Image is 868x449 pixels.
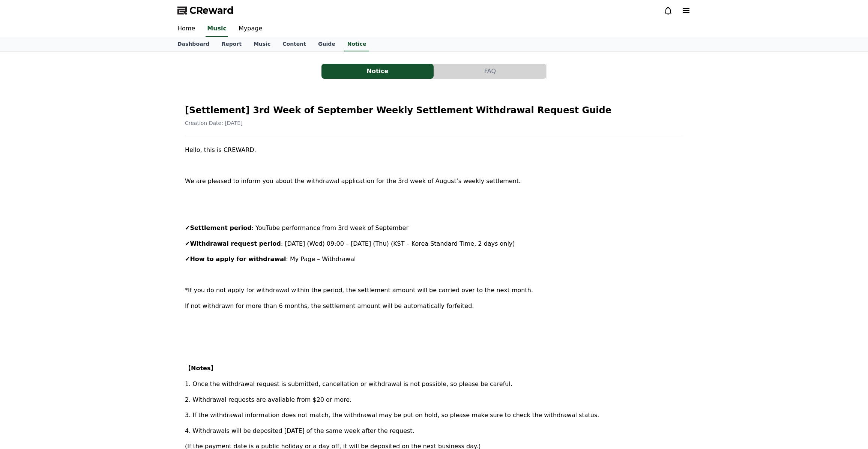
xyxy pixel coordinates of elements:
span: 2. Withdrawal requests are available from $20 or more. [185,396,351,403]
a: Home [171,21,201,37]
strong: Settlement period [190,224,251,231]
span: : [DATE] (Wed) 09:00 – [DATE] (Thu) (KST – Korea Standard Time, 2 days only) [281,240,515,247]
h2: [Settlement] 3rd Week of September Weekly Settlement Withdrawal Request Guide [185,104,683,116]
a: Music [248,37,276,51]
a: Guide [312,37,341,51]
span: Creation Date: [DATE] [185,120,243,126]
a: Report [215,37,248,51]
span: 3. If the withdrawal information does not match, the withdrawal may be put on hold, so please mak... [185,411,599,419]
span: We are pleased to inform you about the withdrawal application for the 3rd week of August’s weekly... [185,177,521,185]
a: Notice [344,37,369,51]
a: Dashboard [171,37,215,51]
strong: 【Notes】 [185,365,216,372]
span: Hello, this is CREWARD. [185,146,256,153]
span: CReward [189,5,234,17]
a: CReward [177,5,234,17]
a: Mypage [233,21,268,37]
span: ✔ [185,224,190,231]
span: If not withdrawn for more than 6 months, the settlement amount will be automatically forfeited. [185,302,474,309]
a: Music [206,21,228,37]
span: 4. Withdrawals will be deposited [DATE] of the same week after the request. [185,427,414,434]
span: ✔ [185,255,190,263]
span: *If you do not apply for withdrawal within the period, the settlement amount will be carried over... [185,287,533,294]
span: : My Page – Withdrawal [286,255,356,263]
button: FAQ [434,64,546,79]
span: 1. Once the withdrawal request is submitted, cancellation or withdrawal is not possible, so pleas... [185,380,512,387]
a: Content [276,37,312,51]
span: ✔ [185,240,190,247]
button: Notice [321,64,434,79]
span: : YouTube performance from 3rd week of September [252,224,408,231]
strong: How to apply for withdrawal [190,255,286,263]
strong: Withdrawal request period [190,240,281,247]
